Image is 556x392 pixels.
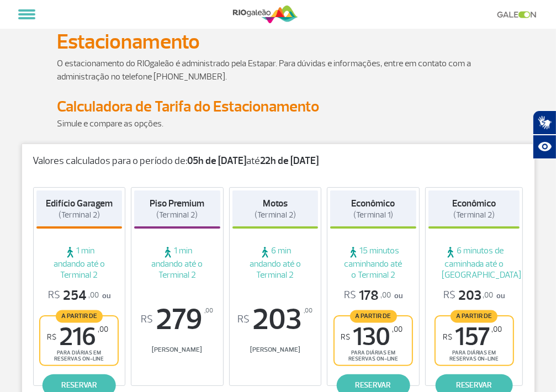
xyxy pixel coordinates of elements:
p: ou [443,287,505,304]
p: Simule e compare as opções. [57,117,499,130]
h1: Estacionamento [57,33,499,51]
strong: 05h de [DATE] [188,155,247,167]
sup: ,00 [304,305,313,317]
strong: Econômico [452,198,496,209]
span: (Terminal 2) [255,210,296,220]
p: O estacionamento do RIOgaleão é administrado pela Estapar. Para dúvidas e informações, entre em c... [57,57,499,83]
span: para diárias em reservas on-line [50,349,108,362]
span: A partir de [451,310,497,322]
span: [PERSON_NAME] [232,346,319,354]
div: Plugin de acessibilidade da Hand Talk. [533,110,556,159]
button: Abrir tradutor de língua de sinais. [533,110,556,135]
span: A partir de [56,310,103,322]
span: 157 [443,325,502,349]
strong: 22h de [DATE] [261,155,319,167]
span: 203 [232,305,319,335]
span: (Terminal 2) [453,210,495,220]
span: 279 [134,305,220,335]
p: Valores calculados para o período de: até [33,155,523,167]
span: para diárias em reservas on-line [445,349,504,362]
sup: R$ [141,314,153,326]
span: 1 min andando até o Terminal 2 [36,245,123,280]
p: ou [48,287,110,304]
sup: R$ [47,332,56,342]
sup: R$ [341,332,350,342]
span: 203 [443,287,494,304]
span: 178 [344,287,391,304]
span: (Terminal 2) [59,210,100,220]
sup: R$ [443,332,452,342]
span: 130 [341,325,403,349]
p: ou [344,287,403,304]
span: (Terminal 2) [156,210,198,220]
sup: ,00 [492,325,502,334]
sup: ,00 [204,305,213,317]
span: 216 [47,325,108,349]
span: (Terminal 1) [353,210,393,220]
strong: Edifício Garagem [46,198,113,209]
sup: R$ [237,314,250,326]
span: [PERSON_NAME] [134,346,220,354]
strong: Motos [263,198,288,209]
span: 6 min andando até o Terminal 2 [232,245,319,280]
button: Abrir recursos assistivos. [533,135,556,159]
strong: Piso Premium [150,198,204,209]
span: 254 [48,287,99,304]
sup: ,00 [392,325,403,334]
strong: Econômico [352,198,395,209]
h2: Calculadora de Tarifa do Estacionamento [57,97,499,117]
span: para diárias em reservas on-line [344,349,403,362]
sup: ,00 [98,325,108,334]
span: A partir de [350,310,397,322]
span: 15 minutos caminhando até o Terminal 2 [330,245,416,280]
span: 1 min andando até o Terminal 2 [134,245,220,280]
span: 6 minutos de caminhada até o [GEOGRAPHIC_DATA] [428,245,520,280]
